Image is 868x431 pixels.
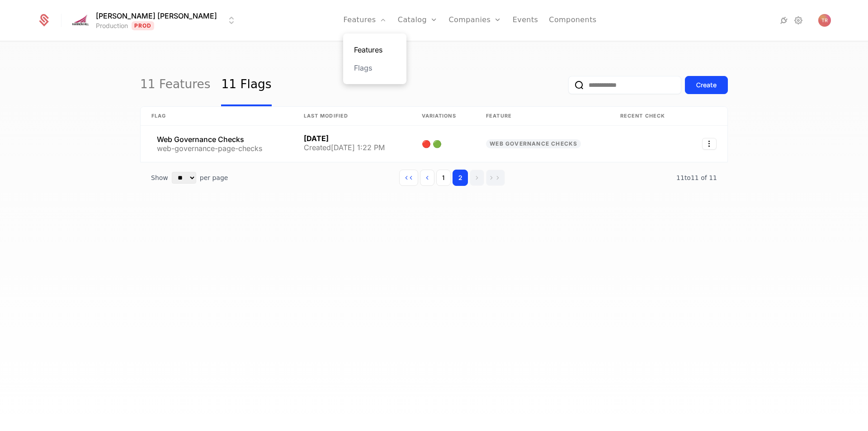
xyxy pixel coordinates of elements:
button: Go to first page [399,170,418,186]
span: 11 to 11 of [676,174,709,181]
a: 11 Features [140,64,210,106]
button: Select environment [72,10,237,30]
button: Go to next page [470,170,484,186]
span: Prod [132,21,155,30]
div: Page navigation [399,170,505,186]
a: 11 Flags [221,64,271,106]
button: Go to previous page [420,170,434,186]
button: Go to last page [486,170,505,186]
span: Show [151,173,168,182]
a: Integrations [778,15,789,26]
span: per page [200,173,228,182]
div: Table pagination [140,162,728,193]
img: Hannon Hill [70,13,91,27]
a: Settings [793,15,804,26]
span: [PERSON_NAME] [PERSON_NAME] [96,10,217,21]
a: Features [354,44,396,55]
a: Flags [354,62,396,73]
select: Select page size [172,172,196,184]
img: Tim Reilly [818,14,831,27]
button: Select action [702,138,717,150]
div: Create [696,81,717,90]
button: Go to page 2 [453,170,468,186]
th: Feature [475,107,609,126]
button: Open user button [818,14,831,27]
th: Last Modified [293,107,411,126]
button: Create [685,76,728,94]
th: Flag [141,107,293,126]
th: Variations [411,107,476,126]
button: Go to page 1 [436,170,451,186]
th: Recent check [609,107,686,126]
div: Production [96,21,128,30]
span: 11 [676,174,717,181]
